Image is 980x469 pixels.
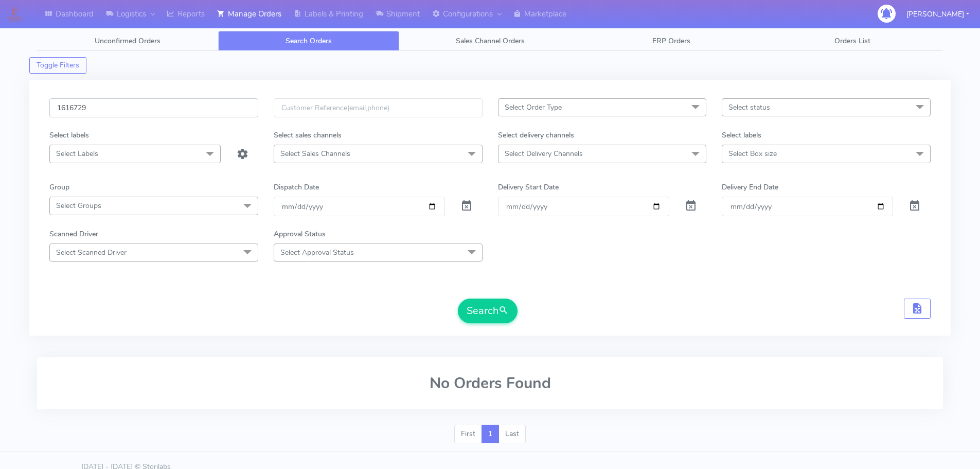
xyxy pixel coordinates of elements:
span: Select Labels [56,149,98,159]
span: Select Approval Status [280,248,354,257]
label: Group [49,182,69,193]
label: Select labels [722,130,761,141]
a: 1 [482,425,499,443]
button: Toggle Filters [29,57,86,74]
span: Search Orders [286,36,332,46]
label: Delivery End Date [722,182,778,193]
span: Select Delivery Channels [505,149,583,159]
span: Unconfirmed Orders [95,36,161,46]
label: Select labels [49,130,89,141]
label: Scanned Driver [49,229,98,239]
label: Dispatch Date [274,182,319,193]
label: Delivery Start Date [498,182,559,193]
span: ERP Orders [652,36,690,46]
ul: Tabs [37,31,943,51]
label: Select delivery channels [498,130,574,141]
span: Select status [728,102,770,112]
span: Orders List [834,36,870,46]
span: Select Order Type [505,102,562,112]
label: Approval Status [274,229,326,239]
label: Select sales channels [274,130,342,141]
button: [PERSON_NAME] [899,4,977,25]
span: Select Groups [56,201,101,211]
input: Order Id [49,98,258,117]
span: Select Box size [728,149,777,159]
span: Select Sales Channels [280,149,350,159]
h2: No Orders Found [49,375,931,392]
button: Search [458,299,518,323]
span: Sales Channel Orders [456,36,525,46]
input: Customer Reference(email,phone) [274,98,483,117]
span: Select Scanned Driver [56,248,127,257]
